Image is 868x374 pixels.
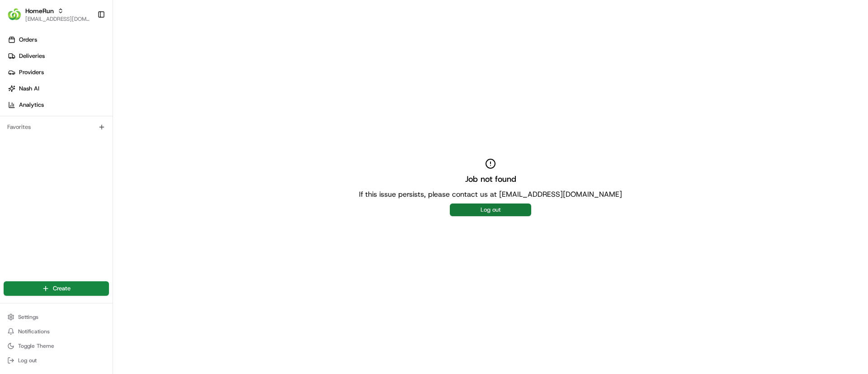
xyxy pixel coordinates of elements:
[4,325,109,338] button: Notifications
[4,33,113,47] a: Orders
[18,328,50,335] span: Notifications
[19,52,45,60] span: Deliveries
[465,173,516,185] h2: Job not found
[25,15,90,23] button: [EMAIL_ADDRESS][DOMAIN_NAME]
[4,49,113,63] a: Deliveries
[19,36,37,44] span: Orders
[19,101,44,109] span: Analytics
[18,342,54,350] span: Toggle Theme
[4,81,113,96] a: Nash AI
[18,357,37,364] span: Log out
[53,284,71,293] span: Create
[25,6,54,15] button: HomeRun
[359,189,622,200] p: If this issue persists, please contact us at [EMAIL_ADDRESS][DOMAIN_NAME]
[4,98,113,112] a: Analytics
[4,354,109,367] button: Log out
[4,120,109,134] div: Favorites
[4,311,109,323] button: Settings
[4,65,113,80] a: Providers
[4,340,109,352] button: Toggle Theme
[7,7,22,22] img: HomeRun
[19,68,44,76] span: Providers
[4,4,94,25] button: HomeRunHomeRun[EMAIL_ADDRESS][DOMAIN_NAME]
[450,204,531,216] button: Log out
[19,85,39,93] span: Nash AI
[18,313,38,321] span: Settings
[4,281,109,296] button: Create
